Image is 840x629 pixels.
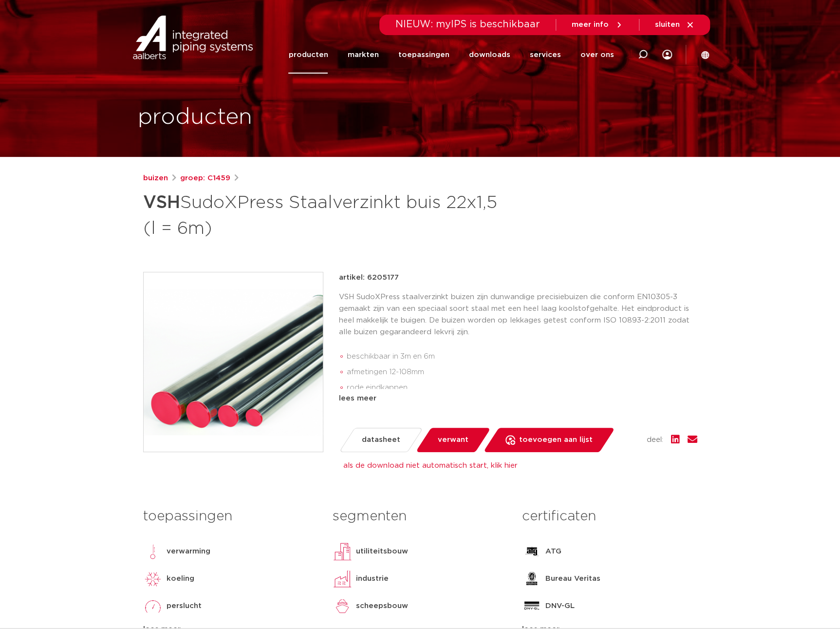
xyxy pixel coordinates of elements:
h1: producten [138,102,252,133]
a: verwant [415,428,490,452]
p: koeling [167,573,194,585]
nav: Menu [288,36,614,74]
img: DNV-GL [522,596,541,616]
h3: toepassingen [143,507,318,526]
a: over ons [580,36,614,74]
p: DNV-GL [545,600,575,612]
span: datasheet [362,432,400,448]
a: services [529,36,560,74]
h1: SudoXPress Staalverzinkt buis 22x1,5 (l = 6m) [143,188,509,241]
a: toepassingen [398,36,449,74]
span: deel: [647,434,663,446]
span: NIEUW: myIPS is beschikbaar [395,19,540,29]
a: markten [347,36,378,74]
p: utiliteitsbouw [356,546,408,557]
h3: segmenten [333,507,507,526]
p: VSH SudoXPress staalverzinkt buizen zijn dunwandige precisiebuizen die conform EN10305-3 gemaakt ... [339,291,697,338]
a: downloads [468,36,510,74]
div: lees meer [339,393,697,404]
strong: VSH [143,194,180,211]
p: Bureau Veritas [545,573,600,585]
a: producten [288,36,328,74]
a: sluiten [655,20,694,29]
img: scheepsbouw [333,596,352,616]
img: industrie [333,569,352,589]
h3: certificaten [522,507,697,526]
span: sluiten [655,21,680,28]
span: toevoegen aan lijst [519,432,593,448]
p: industrie [356,573,389,585]
img: verwarming [143,542,163,561]
a: buizen [143,172,168,184]
img: perslucht [143,596,163,616]
li: beschikbaar in 3m en 6m [347,349,697,364]
p: ATG [545,546,561,557]
span: verwant [438,432,468,448]
li: afmetingen 12-108mm [347,364,697,380]
p: perslucht [167,600,202,612]
span: meer info [572,21,609,28]
a: datasheet [338,428,423,452]
a: als de download niet automatisch start, klik hier [343,462,517,469]
img: utiliteitsbouw [333,542,352,561]
img: Product Image for VSH SudoXPress Staalverzinkt buis 22x1,5 (l = 6m) [144,272,323,452]
p: scheepsbouw [356,600,408,612]
img: ATG [522,542,541,561]
a: meer info [572,20,623,29]
img: Bureau Veritas [522,569,541,589]
a: groep: C1459 [180,172,230,184]
p: verwarming [167,546,210,557]
img: koeling [143,569,163,589]
li: rode eindkappen [347,380,697,396]
p: artikel: 6205177 [339,272,399,284]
